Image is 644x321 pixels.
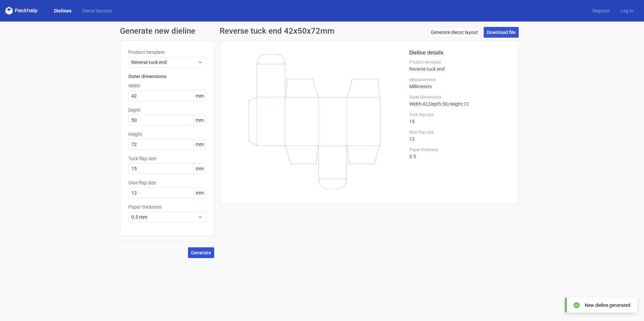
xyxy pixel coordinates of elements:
[49,7,77,14] a: Dielines
[120,27,524,35] h1: Generate new dieline
[191,250,211,255] span: Generate
[128,204,206,210] label: Paper thickness
[128,82,206,89] label: Width
[409,130,510,135] label: Glue flap size
[409,77,510,89] div: Millimeters
[131,59,198,66] span: Reverse tuck end
[131,214,198,220] span: 0.5 mm
[484,27,519,38] a: Download file
[128,73,206,80] h3: Outer dimensions
[428,101,448,107] span: , Depth : 50
[194,91,205,101] span: mm
[194,188,205,198] span: mm
[220,27,334,35] h1: Reverse tuck end 42x50x72mm
[409,95,510,100] label: Outer Dimensions
[194,164,205,174] span: mm
[587,7,615,14] a: Register
[128,107,206,113] label: Depth
[128,179,206,186] label: Glue flap size
[409,147,510,152] label: Paper thickness
[409,60,510,72] div: Reverse tuck end
[409,77,510,82] label: Measurements
[128,49,206,56] label: Product template
[409,101,428,107] span: Width : 42
[188,247,214,258] button: Generate
[615,7,639,14] a: Log in
[428,27,481,38] a: Generate diecut layout
[409,130,510,142] div: 12
[128,155,206,162] label: Tuck flap size
[409,112,510,124] div: 15
[77,7,117,14] a: Diecut layouts
[448,101,469,107] span: , Height : 72
[409,147,510,159] div: 0.5
[409,60,510,65] label: Product template
[128,131,206,138] label: Height
[409,49,510,57] h2: Dieline details
[194,139,205,149] span: mm
[194,115,205,125] span: mm
[585,302,631,309] div: New dieline generated
[409,112,510,117] label: Tuck flap size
